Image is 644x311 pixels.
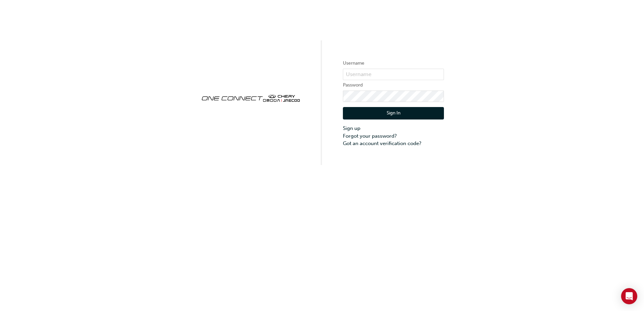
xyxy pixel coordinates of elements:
a: Sign up [343,125,444,132]
img: oneconnect [200,89,301,106]
button: Sign In [343,107,444,120]
label: Password [343,81,444,89]
a: Got an account verification code? [343,140,444,147]
label: Username [343,59,444,67]
div: Open Intercom Messenger [621,288,637,304]
input: Username [343,69,444,80]
a: Forgot your password? [343,132,444,140]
